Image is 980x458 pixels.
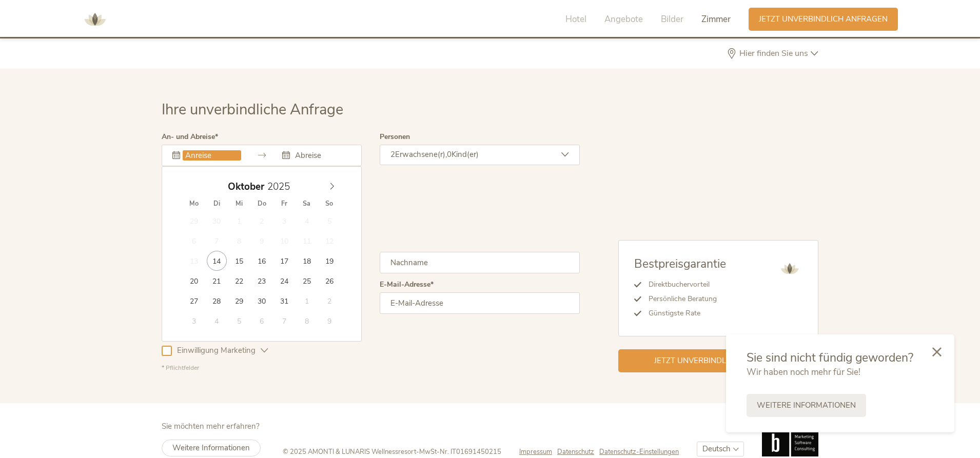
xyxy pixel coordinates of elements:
[395,149,447,160] span: Erwachsene(r),
[737,49,811,57] span: Hier finden Sie uns
[654,355,783,366] span: Jetzt unverbindlich anfragen
[701,13,731,25] span: Zimmer
[604,13,643,25] span: Angebote
[184,251,204,271] span: Oktober 13, 2025
[207,291,227,311] span: Oktober 28, 2025
[641,306,726,321] li: Günstigste Rate
[419,447,501,456] span: MwSt-Nr. IT01691450215
[762,422,818,456] img: Brandnamic GmbH | Leading Hospitality Solutions
[274,311,294,331] span: November 7, 2025
[228,182,264,192] span: Oktober
[634,256,726,272] span: Bestpreisgarantie
[80,15,110,23] a: AMONTI & LUNARIS Wellnessresort
[283,447,416,456] span: © 2025 AMONTI & LUNARIS Wellnessresort
[380,252,580,273] input: Nachname
[183,201,205,207] span: Mo
[318,201,341,207] span: So
[172,345,261,356] span: Einwilligung Marketing
[297,211,317,231] span: Oktober 4, 2025
[757,400,856,411] span: Weitere Informationen
[297,311,317,331] span: November 8, 2025
[661,13,683,25] span: Bilder
[251,311,271,331] span: November 6, 2025
[747,350,913,366] span: Sie sind nicht fündig geworden?
[297,251,317,271] span: Oktober 18, 2025
[319,271,339,291] span: Oktober 26, 2025
[184,311,204,331] span: November 3, 2025
[319,231,339,251] span: Oktober 12, 2025
[319,311,339,331] span: November 9, 2025
[251,231,271,251] span: Oktober 9, 2025
[251,211,271,231] span: Oktober 2, 2025
[184,231,204,251] span: Oktober 6, 2025
[207,211,227,231] span: September 30, 2025
[759,14,888,25] span: Jetzt unverbindlich anfragen
[297,271,317,291] span: Oktober 25, 2025
[274,231,294,251] span: Oktober 10, 2025
[641,292,726,306] li: Persönliche Beratung
[319,291,339,311] span: November 2, 2025
[229,231,249,251] span: Oktober 8, 2025
[747,394,866,417] a: Weitere Informationen
[274,271,294,291] span: Oktober 24, 2025
[274,251,294,271] span: Oktober 17, 2025
[416,447,419,456] span: -
[273,201,296,207] span: Fr
[162,133,218,141] label: An- und Abreise
[557,447,594,456] span: Datenschutz
[162,364,580,372] div: * Pflichtfelder
[229,271,249,291] span: Oktober 22, 2025
[162,99,343,120] span: Ihre unverbindliche Anfrage
[319,211,339,231] span: Oktober 5, 2025
[251,271,271,291] span: Oktober 23, 2025
[519,447,557,456] a: Impressum
[250,201,273,207] span: Do
[251,251,271,271] span: Oktober 16, 2025
[207,251,227,271] span: Oktober 14, 2025
[229,251,249,271] span: Oktober 15, 2025
[184,291,204,311] span: Oktober 27, 2025
[519,447,552,456] span: Impressum
[207,311,227,331] span: November 4, 2025
[747,366,860,378] span: Wir haben noch mehr für Sie!
[447,149,452,160] span: 0
[205,201,228,207] span: Di
[229,291,249,311] span: Oktober 29, 2025
[264,180,298,193] input: Year
[380,133,410,141] label: Personen
[599,447,679,456] a: Datenschutz-Einstellungen
[565,13,586,25] span: Hotel
[228,201,250,207] span: Mi
[390,149,395,160] span: 2
[319,251,339,271] span: Oktober 19, 2025
[380,292,580,314] input: E-Mail-Adresse
[452,149,479,160] span: Kind(er)
[296,201,318,207] span: Sa
[274,211,294,231] span: Oktober 3, 2025
[777,256,802,282] img: AMONTI & LUNARIS Wellnessresort
[162,440,261,456] a: Weitere Informationen
[292,150,351,161] input: Abreise
[641,277,726,292] li: Direktbuchervorteil
[274,291,294,311] span: Oktober 31, 2025
[184,211,204,231] span: September 29, 2025
[183,150,241,161] input: Anreise
[297,291,317,311] span: November 1, 2025
[162,421,260,431] span: Sie möchten mehr erfahren?
[229,311,249,331] span: November 5, 2025
[207,231,227,251] span: Oktober 7, 2025
[557,447,599,456] a: Datenschutz
[297,231,317,251] span: Oktober 11, 2025
[380,281,434,288] label: E-Mail-Adresse
[172,443,250,453] span: Weitere Informationen
[229,211,249,231] span: Oktober 1, 2025
[80,4,110,35] img: AMONTI & LUNARIS Wellnessresort
[251,291,271,311] span: Oktober 30, 2025
[184,271,204,291] span: Oktober 20, 2025
[207,271,227,291] span: Oktober 21, 2025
